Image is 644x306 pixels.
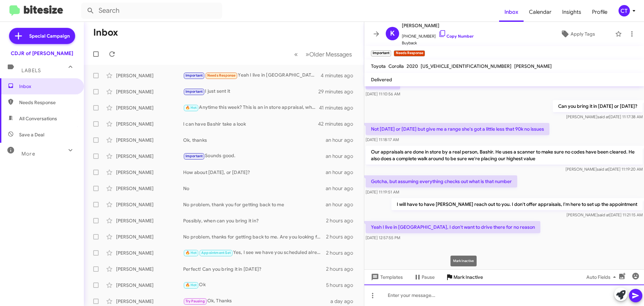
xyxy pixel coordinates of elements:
span: [DATE] 11:18:17 AM [366,137,399,142]
a: Special Campaign [9,28,75,44]
small: Needs Response [394,50,425,56]
div: [PERSON_NAME] [116,153,183,160]
span: [US_VEHICLE_IDENTIFICATION_NUMBER] [421,63,512,69]
span: Older Messages [309,51,352,58]
div: [PERSON_NAME] [116,185,183,192]
div: 41 minutes ago [319,104,359,111]
span: said at [598,212,609,217]
div: an hour ago [326,153,359,160]
a: Insights [557,2,587,22]
div: [PERSON_NAME] [116,266,183,272]
div: CDJR of [PERSON_NAME] [11,50,73,57]
span: Needs Response [19,99,76,106]
div: Mark Inactive [450,256,477,266]
span: Save a Deal [19,131,44,138]
div: a day ago [330,298,359,305]
span: Pause [422,271,435,283]
span: said at [597,167,608,172]
div: [PERSON_NAME] [116,298,183,305]
div: Possibly, when can you bring it in? [183,217,326,224]
span: Labels [21,68,41,74]
div: [PERSON_NAME] [116,233,183,240]
span: 2020 [407,63,418,69]
button: Mark Inactive [440,271,488,283]
div: an hour ago [326,185,359,192]
span: Corolla [388,63,404,69]
span: Buyback [402,40,474,46]
div: 2 hours ago [326,266,359,272]
p: Can you bring it in [DATE] or [DATE]? [553,100,643,112]
span: said at [597,114,609,119]
span: Important [185,73,203,78]
div: [PERSON_NAME] [116,169,183,176]
span: K [390,28,395,39]
span: Templates [370,271,403,283]
div: 5 hours ago [326,282,359,289]
span: More [21,151,35,157]
div: 42 minutes ago [318,121,359,127]
div: [PERSON_NAME] [116,282,183,289]
p: Gotcha, but assuming everything checks out what is that number [366,175,517,187]
span: Appointment Set [201,251,231,255]
div: Perfect! Can you bring it in [DATE]? [183,266,326,272]
div: 29 minutes ago [318,88,359,95]
button: Auto Fields [581,271,624,283]
div: an hour ago [326,201,359,208]
div: 4 minutes ago [321,72,359,79]
div: CT [619,5,630,16]
button: Pause [408,271,440,283]
div: [PERSON_NAME] [116,104,183,111]
div: [PERSON_NAME] [116,217,183,224]
span: 🔥 Hot [185,283,197,287]
span: [DATE] 12:57:55 PM [366,235,400,240]
div: I can have Bashir take a look [183,121,318,127]
span: Calendar [524,2,557,22]
span: [DATE] 11:10:56 AM [366,91,400,96]
span: Try Pausing [185,299,205,303]
a: Profile [587,2,613,22]
div: Anytime this week? This is an in store appraisal, which will allow us to place our highest offer [183,104,319,112]
div: I just sent it [183,88,318,95]
span: Important [185,89,203,94]
span: Needs Response [207,73,236,78]
span: Auto Fields [586,271,619,283]
div: [PERSON_NAME] [116,250,183,256]
input: Search [81,3,222,19]
span: [PHONE_NUMBER] [402,30,474,40]
h1: Inbox [93,27,118,38]
div: an hour ago [326,137,359,143]
button: Apply Tags [543,28,612,40]
button: Previous [290,47,302,61]
a: Inbox [499,2,524,22]
span: [PERSON_NAME] [402,21,474,30]
div: Ok, thanks [183,137,326,143]
span: Important [185,154,203,158]
div: Ok, Thanks [183,297,330,305]
div: [PERSON_NAME] [116,88,183,95]
span: Apply Tags [571,28,595,40]
button: CT [613,5,637,16]
div: [PERSON_NAME] [116,72,183,79]
button: Next [302,47,356,61]
span: [PERSON_NAME] [DATE] 11:17:38 AM [566,114,643,119]
span: [PERSON_NAME] [514,63,552,69]
div: an hour ago [326,169,359,176]
button: Templates [364,271,408,283]
span: Mark Inactive [453,271,483,283]
p: Yeah I live in [GEOGRAPHIC_DATA], I don't want to drive there for no reason [366,221,540,233]
div: How about [DATE], or [DATE]? [183,169,326,176]
div: Yes, I see we have you scheduled already. Thanks [183,249,326,257]
span: Inbox [19,83,76,90]
div: Ok [183,281,326,289]
nav: Page navigation example [290,47,356,61]
span: All Conversations [19,115,57,122]
span: [DATE] 11:19:51 AM [366,189,399,194]
div: Yeah I live in [GEOGRAPHIC_DATA], I don't want to drive there for no reason [183,72,321,79]
small: Important [371,50,391,56]
div: No problem, thanks for getting back to me. Are you looking for a vehicle? [183,233,326,240]
div: No problem, thank you for getting back to me [183,201,326,208]
div: Sounds good. [183,152,326,160]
